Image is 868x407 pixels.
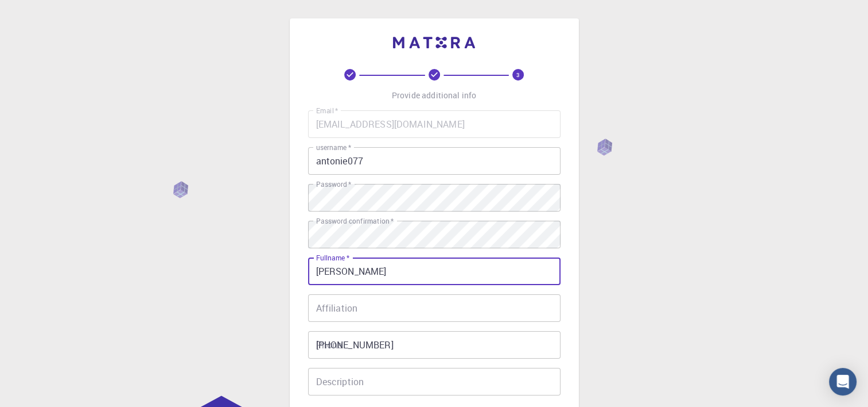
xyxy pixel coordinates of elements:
label: Fullname [316,253,349,263]
label: Password confirmation [316,216,394,226]
p: Provide additional info [392,90,476,101]
text: 3 [516,71,520,79]
div: Open Intercom Messenger [829,368,857,396]
label: username [316,143,351,152]
label: Password [316,179,351,189]
label: Email [316,106,338,116]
